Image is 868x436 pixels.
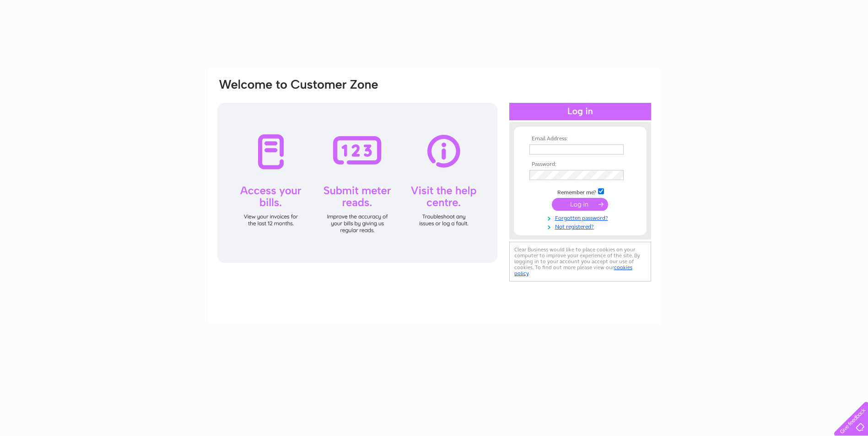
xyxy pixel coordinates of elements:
[552,198,608,211] input: Submit
[527,136,633,142] th: Email Address:
[509,242,651,282] div: Clear Business would like to place cookies on your computer to improve your experience of the sit...
[514,264,632,276] a: cookies policy
[529,222,633,230] a: Not registered?
[529,213,633,222] a: Forgotten password?
[527,187,633,196] td: Remember me?
[527,161,633,168] th: Password:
